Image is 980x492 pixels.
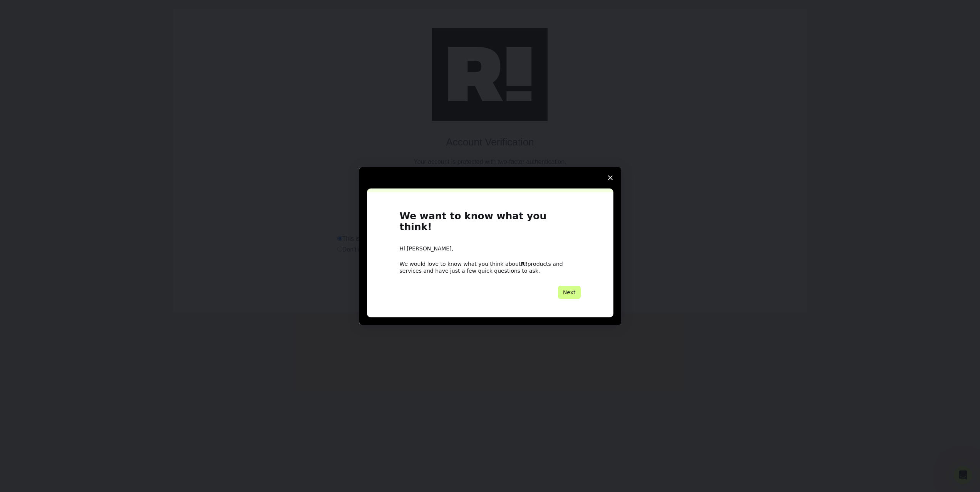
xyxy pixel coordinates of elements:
[558,286,581,299] button: Next
[400,260,581,274] div: We would love to know what you think about products and services and have just a few quick questi...
[400,245,581,253] div: Hi [PERSON_NAME],
[400,211,581,237] h1: We want to know what you think!
[521,261,528,267] b: R!
[600,167,621,188] span: Close survey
